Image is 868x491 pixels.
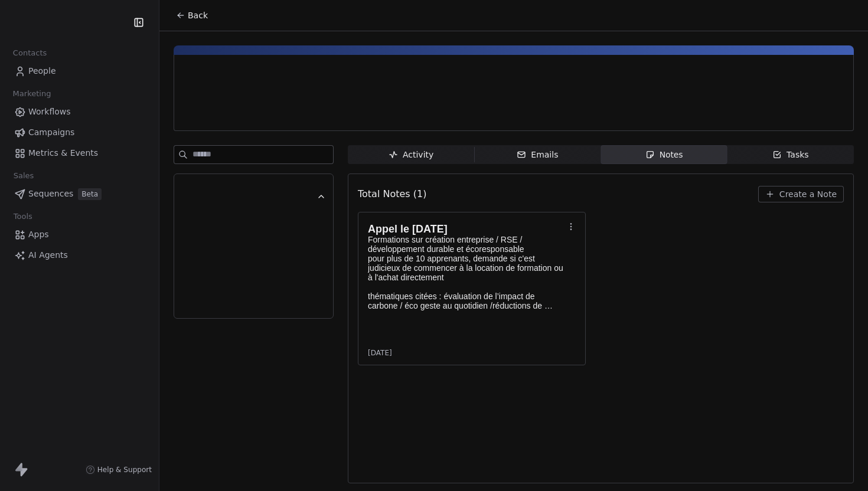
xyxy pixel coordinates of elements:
[9,225,149,244] a: Apps
[9,102,149,122] a: Workflows
[28,147,98,159] span: Metrics & Events
[772,149,809,161] div: Tasks
[97,465,152,474] span: Help & Support
[358,187,426,201] span: Total Notes (1)
[368,292,564,310] p: thématiques citées : évaluation de l’impact de carbone / éco geste au quotidien /réductions de l’...
[9,184,149,204] a: SequencesBeta
[28,228,49,241] span: Apps
[8,167,39,185] span: Sales
[9,143,149,163] a: Metrics & Events
[779,188,837,200] span: Create a Note
[188,9,208,21] span: Back
[28,126,74,139] span: Campaigns
[389,149,433,161] div: Activity
[368,254,564,282] p: pour plus de 10 apprenants, demande si c'est judicieux de commencer à la location de formation ou...
[368,348,392,358] span: [DATE]
[28,65,56,77] span: People
[368,235,564,254] p: Formations sur création entreprise / RSE / développement durable et écoresponsable
[758,186,844,202] button: Create a Note
[9,61,149,81] a: People
[368,223,564,235] h1: Appel le [DATE]
[28,188,73,200] span: Sequences
[9,245,149,265] a: AI Agents
[169,5,215,26] button: Back
[8,44,52,62] span: Contacts
[8,85,56,103] span: Marketing
[86,465,152,474] a: Help & Support
[9,123,149,142] a: Campaigns
[78,188,102,200] span: Beta
[8,208,37,225] span: Tools
[517,149,558,161] div: Emails
[28,106,71,118] span: Workflows
[28,249,68,261] span: AI Agents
